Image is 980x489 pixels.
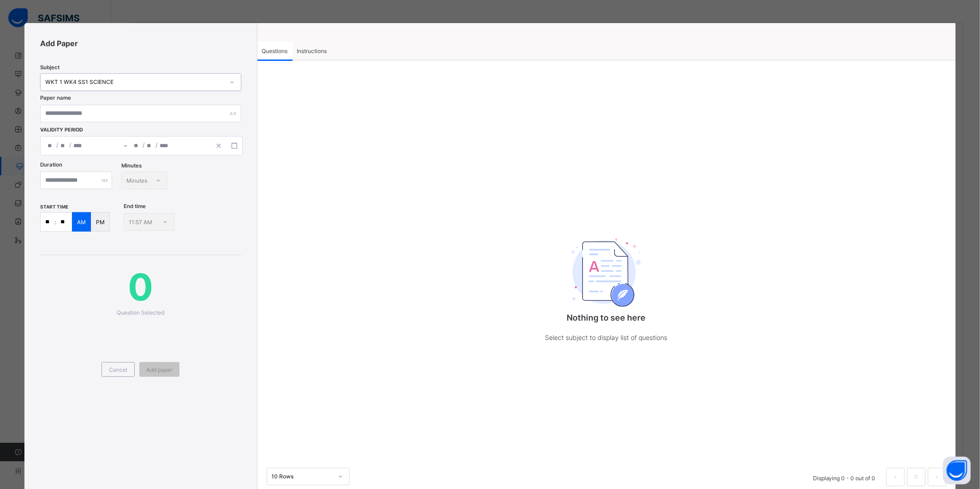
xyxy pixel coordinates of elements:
span: Subject [40,64,60,71]
span: / [143,141,144,149]
span: Add paper [146,366,173,373]
div: WKT 1 WK4 SS1 SCIENCE [45,79,224,86]
div: 10 Rows [272,473,333,480]
span: / [56,141,58,149]
span: Add Paper [40,39,241,48]
label: Paper name [40,95,71,101]
li: Displaying 0 - 0 out of 0 [806,468,883,486]
p: Select subject to display list of questions [514,332,699,343]
li: 下一页 [928,468,946,486]
p: : [54,219,56,226]
label: Duration [40,161,62,168]
p: PM [96,219,105,226]
span: start time [40,204,68,209]
button: next page [928,468,946,486]
span: Cancel [109,366,127,373]
li: 0 [907,468,926,486]
button: prev page [886,468,905,486]
span: 0 [40,264,241,309]
span: Instructions [297,48,327,54]
span: End time [124,203,146,209]
span: / [69,141,71,149]
p: Nothing to see here [514,313,699,322]
span: / [155,141,157,149]
p: AM [77,219,86,226]
img: empty_paper.ad750738770ac8374cccfa65f26fe3c4.svg [572,239,641,306]
span: – [124,142,127,150]
a: 0 [912,471,920,483]
li: 上一页 [886,468,905,486]
span: Minutes [121,162,142,169]
div: Nothing to see here [514,213,699,361]
span: Question Selected [117,309,164,316]
button: Open asap [943,457,971,484]
span: Questions [262,48,288,54]
span: Validity Period [40,127,128,133]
